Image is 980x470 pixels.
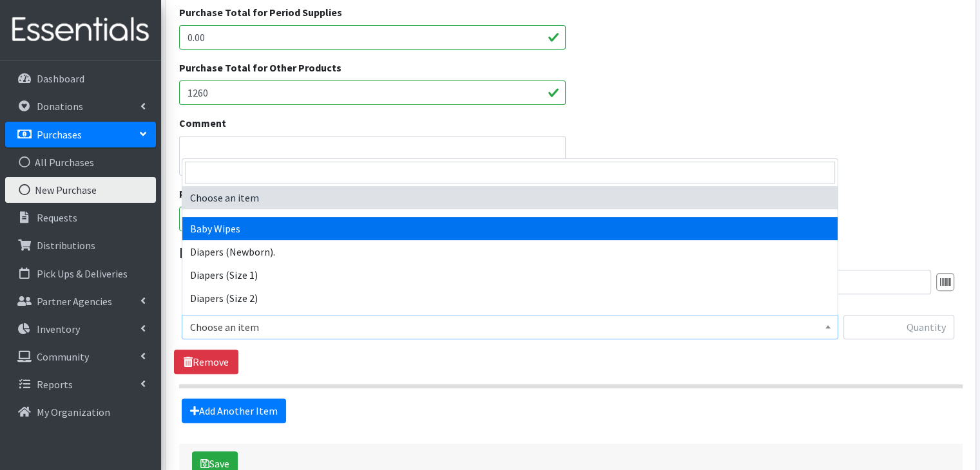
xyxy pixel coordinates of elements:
label: Purchase Total for Other Products [179,60,341,75]
p: Pick Ups & Deliveries [37,267,128,280]
p: Reports [37,378,73,391]
a: Dashboard [5,66,156,91]
a: Inventory [5,316,156,342]
a: Community [5,344,156,370]
a: Purchases [5,122,156,147]
a: Pick Ups & Deliveries [5,261,156,287]
p: Inventory [37,323,80,335]
img: HumanEssentials [5,8,156,52]
p: Community [37,350,89,363]
label: Purchase date [179,186,251,202]
span: Choose an item [182,315,838,339]
a: All Purchases [5,149,156,175]
a: Remove [174,350,238,374]
p: My Organization [37,406,110,418]
a: Reports [5,371,156,397]
a: Requests [5,205,156,230]
p: Purchases [37,128,82,141]
li: Diapers (Size 1) [182,263,838,287]
a: Add Another Item [182,399,286,423]
a: Donations [5,93,156,119]
li: Choose an item [182,186,838,209]
a: New Purchase [5,177,156,203]
li: Diapers (Newborn). [182,240,838,263]
span: Choose an item [190,318,830,336]
li: Baby Wipes [182,217,838,240]
p: Requests [37,211,77,224]
input: Quantity [843,315,954,339]
a: Partner Agencies [5,288,156,314]
p: Distributions [37,239,95,252]
p: Dashboard [37,72,84,85]
li: Diapers (Size 2) [182,287,838,310]
p: Donations [37,100,83,113]
legend: Items in this purchase [179,241,963,265]
label: Purchase Total for Period Supplies [179,5,342,20]
label: Comment [179,115,226,131]
a: Distributions [5,232,156,258]
p: Partner Agencies [37,295,112,308]
a: My Organization [5,399,156,425]
li: Diapers (Size 3) [182,310,838,333]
